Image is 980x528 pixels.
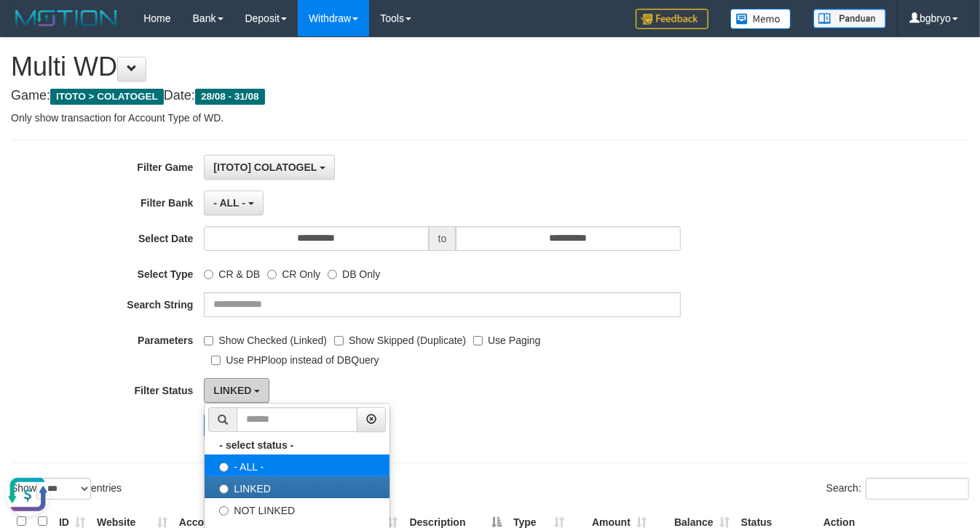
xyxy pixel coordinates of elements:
label: Search: [826,478,969,500]
img: MOTION_logo.png [11,7,122,29]
p: Only show transaction for Account Type of WD. [11,111,969,125]
h4: Game: Date: [11,89,969,103]
label: CR Only [267,262,320,281]
a: - select status - [205,436,390,455]
label: NOT LINKED [205,498,390,520]
button: LINKED [204,378,269,403]
select: Showentries [36,478,91,500]
span: to [429,226,457,251]
label: Show entries [11,478,122,500]
img: panduan.png [813,9,886,28]
input: Show Skipped (Duplicate) [334,336,344,345]
button: [ITOTO] COLATOGEL [204,155,335,180]
span: 28/08 - 31/08 [195,89,265,105]
span: LINKED [213,385,251,396]
input: CR & DB [204,270,213,279]
input: Use PHPloop instead of DBQuery [211,356,221,365]
label: Use Paging [473,328,540,348]
button: - ALL - [204,191,263,215]
span: ITOTO > COLATOGEL [50,89,164,105]
input: - ALL - [219,463,229,472]
img: Feedback.jpg [636,9,708,29]
label: Use PHPloop instead of DBQuery [211,348,379,367]
input: Show Checked (Linked) [204,336,213,345]
label: Show Checked (Linked) [204,328,327,348]
img: Button%20Memo.svg [730,9,791,29]
input: CR Only [267,270,277,279]
span: - ALL - [213,197,245,209]
h1: Multi WD [11,52,969,81]
label: DB Only [328,262,380,281]
input: Search: [866,478,969,500]
button: Open LiveChat chat widget [6,6,50,49]
label: Show Skipped (Duplicate) [334,328,466,348]
input: LINKED [219,484,229,494]
span: [ITOTO] COLATOGEL [213,161,317,173]
input: DB Only [328,270,337,279]
label: CR & DB [204,262,260,281]
input: Use Paging [473,336,483,345]
label: LINKED [205,476,390,498]
b: - select status - [219,439,293,451]
label: - ALL - [205,455,390,476]
input: NOT LINKED [219,506,229,516]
